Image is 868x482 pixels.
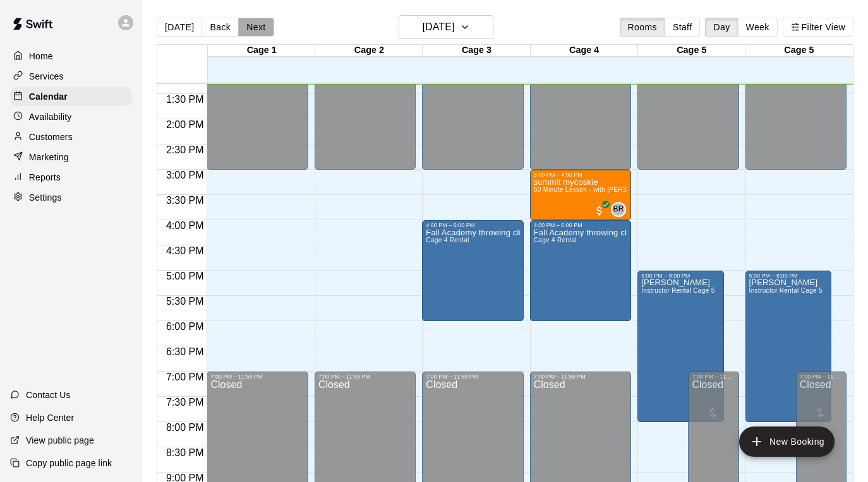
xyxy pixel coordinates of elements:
div: 4:00 PM – 6:00 PM [534,222,627,228]
span: 7:00 PM [163,372,207,382]
div: 7:00 PM – 11:59 PM [534,373,627,380]
button: Next [238,18,274,37]
div: 3:00 PM – 4:00 PM: summit mycoskie [530,170,631,220]
button: Rooms [620,18,665,37]
p: Settings [29,191,62,204]
div: 7:00 PM – 11:59 PM [800,373,843,380]
div: 4:00 PM – 6:00 PM: Fall Academy throwing clinic [530,220,631,321]
p: Home [29,50,53,62]
div: Cage 5 [745,45,853,57]
div: 4:00 PM – 6:00 PM: Fall Academy throwing clinic [422,220,523,321]
span: 8:00 PM [163,422,207,433]
button: Filter View [783,18,853,37]
button: Week [738,18,778,37]
p: Customers [29,131,73,143]
p: Help Center [26,411,74,424]
button: add [739,426,835,457]
button: Staff [665,18,701,37]
h6: [DATE] [422,18,454,36]
span: 6:30 PM [163,346,207,357]
span: 3:30 PM [163,195,207,206]
span: Cage 4 Rental [426,237,469,244]
a: Settings [10,188,132,207]
span: 6:00 PM [163,321,207,332]
a: Marketing [10,148,132,167]
button: Day [705,18,738,37]
span: 5:00 PM [163,271,207,281]
div: 5:00 PM – 8:00 PM: Aria Lesons [745,271,831,422]
div: Cage 4 [531,45,638,57]
p: Copy public page link [26,457,112,469]
span: 5:30 PM [163,296,207,307]
a: Availability [10,107,132,126]
span: All customers have paid [593,204,606,217]
button: [DATE] [399,15,493,39]
span: 3:00 PM [163,170,207,180]
div: 7:00 PM – 11:59 PM [426,373,519,380]
a: Services [10,67,132,86]
p: Availability [29,110,72,123]
div: 7:00 PM – 11:59 PM [318,373,412,380]
span: Billy Jack Ryan [616,202,626,217]
div: 7:00 PM – 11:59 PM [692,373,735,380]
button: [DATE] [157,18,202,37]
span: 2:30 PM [163,144,207,155]
p: Marketing [29,151,69,163]
div: 4:00 PM – 6:00 PM [426,222,519,228]
div: 3:00 PM – 4:00 PM [534,172,627,178]
span: BR [613,203,624,216]
span: 4:30 PM [163,245,207,256]
div: Cage 5 [638,45,745,57]
a: Calendar [10,87,132,106]
span: 1:30 PM [163,94,207,105]
span: 2:00 PM [163,119,207,130]
div: 7:00 PM – 11:59 PM [210,373,304,380]
p: Contact Us [26,389,71,401]
span: Instructor Rental Cage 5 [749,287,823,294]
div: Cage 2 [315,45,423,57]
a: Customers [10,127,132,146]
p: Reports [29,171,61,184]
span: 8:30 PM [163,447,207,458]
div: Cage 3 [423,45,530,57]
p: View public page [26,434,94,447]
p: Services [29,70,64,83]
div: 5:00 PM – 8:00 PM [749,273,828,279]
span: 7:30 PM [163,397,207,408]
span: 4:00 PM [163,220,207,231]
button: Back [202,18,239,37]
div: 5:00 PM – 8:00 PM: Aria Lesons [637,271,723,422]
div: Cage 1 [208,45,315,57]
span: Cage 4 Rental [534,237,577,244]
span: Instructor Rental Cage 5 [641,287,714,294]
a: Reports [10,168,132,187]
p: Calendar [29,90,68,103]
div: 5:00 PM – 8:00 PM [641,273,720,279]
a: Home [10,47,132,66]
div: Billy Jack Ryan [611,202,626,217]
span: 60 Minute Lesson - with [PERSON_NAME] [PERSON_NAME] [534,186,719,193]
